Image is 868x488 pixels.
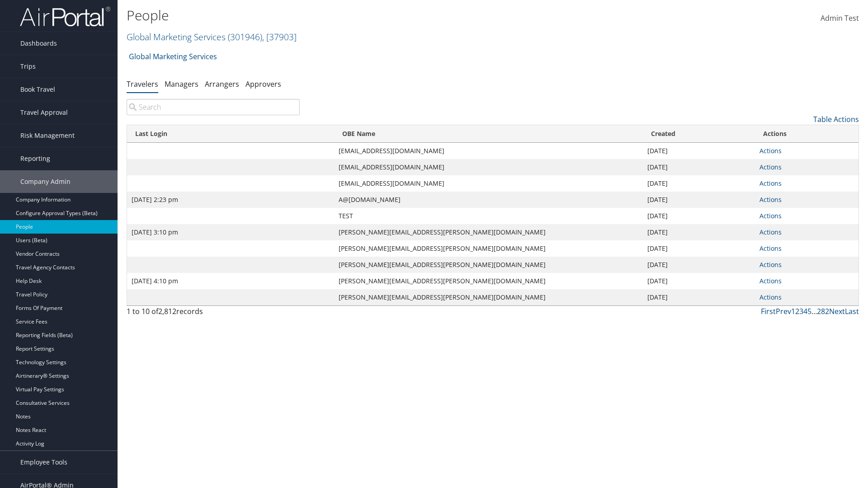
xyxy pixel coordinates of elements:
[759,260,782,269] a: Actions
[759,277,782,285] a: Actions
[228,31,262,43] span: ( 301946 )
[643,192,755,208] td: [DATE]
[755,125,859,143] th: Actions
[759,195,782,204] a: Actions
[127,6,615,25] h1: People
[334,192,643,208] td: A@[DOMAIN_NAME]
[821,13,859,23] span: Admin Test
[334,273,643,289] td: [PERSON_NAME][EMAIL_ADDRESS][PERSON_NAME][DOMAIN_NAME]
[127,99,300,115] input: Search
[20,32,57,55] span: Dashboards
[829,306,845,316] a: Next
[20,124,75,147] span: Risk Management
[158,306,176,316] span: 2,812
[817,306,829,316] a: 282
[165,79,198,89] a: Managers
[334,240,643,257] td: [PERSON_NAME][EMAIL_ADDRESS][PERSON_NAME][DOMAIN_NAME]
[334,208,643,224] td: TEST
[795,306,799,316] a: 2
[127,31,297,43] a: Global Marketing Services
[759,244,782,253] a: Actions
[813,114,859,124] a: Table Actions
[643,159,755,175] td: [DATE]
[20,170,71,193] span: Company Admin
[807,306,811,316] a: 5
[205,79,239,89] a: Arrangers
[643,257,755,273] td: [DATE]
[643,125,755,143] th: Created: activate to sort column ascending
[334,125,643,143] th: OBE Name: activate to sort column ascending
[643,208,755,224] td: [DATE]
[245,79,281,89] a: Approvers
[20,147,50,170] span: Reporting
[799,306,803,316] a: 3
[791,306,795,316] a: 1
[643,224,755,240] td: [DATE]
[759,211,782,220] a: Actions
[643,240,755,257] td: [DATE]
[127,125,334,143] th: Last Login: activate to sort column ascending
[776,306,791,316] a: Prev
[811,306,817,316] span: …
[127,273,334,289] td: [DATE] 4:10 pm
[334,257,643,273] td: [PERSON_NAME][EMAIL_ADDRESS][PERSON_NAME][DOMAIN_NAME]
[759,146,782,155] a: Actions
[759,179,782,188] a: Actions
[334,175,643,192] td: [EMAIL_ADDRESS][DOMAIN_NAME]
[129,47,217,66] a: Global Marketing Services
[334,289,643,305] td: [PERSON_NAME][EMAIL_ADDRESS][PERSON_NAME][DOMAIN_NAME]
[845,306,859,316] a: Last
[20,451,67,474] span: Employee Tools
[803,306,807,316] a: 4
[334,159,643,175] td: [EMAIL_ADDRESS][DOMAIN_NAME]
[821,5,859,33] a: Admin Test
[127,79,158,89] a: Travelers
[643,143,755,159] td: [DATE]
[20,78,55,101] span: Book Travel
[334,143,643,159] td: [EMAIL_ADDRESS][DOMAIN_NAME]
[643,273,755,289] td: [DATE]
[20,6,110,27] img: airportal-logo.png
[759,293,782,301] a: Actions
[127,224,334,240] td: [DATE] 3:10 pm
[643,175,755,192] td: [DATE]
[759,228,782,236] a: Actions
[643,289,755,305] td: [DATE]
[262,31,297,43] span: , [ 37903 ]
[761,306,776,316] a: First
[127,192,334,208] td: [DATE] 2:23 pm
[334,224,643,240] td: [PERSON_NAME][EMAIL_ADDRESS][PERSON_NAME][DOMAIN_NAME]
[20,55,36,78] span: Trips
[127,306,300,321] div: 1 to 10 of records
[20,101,68,124] span: Travel Approval
[759,163,782,171] a: Actions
